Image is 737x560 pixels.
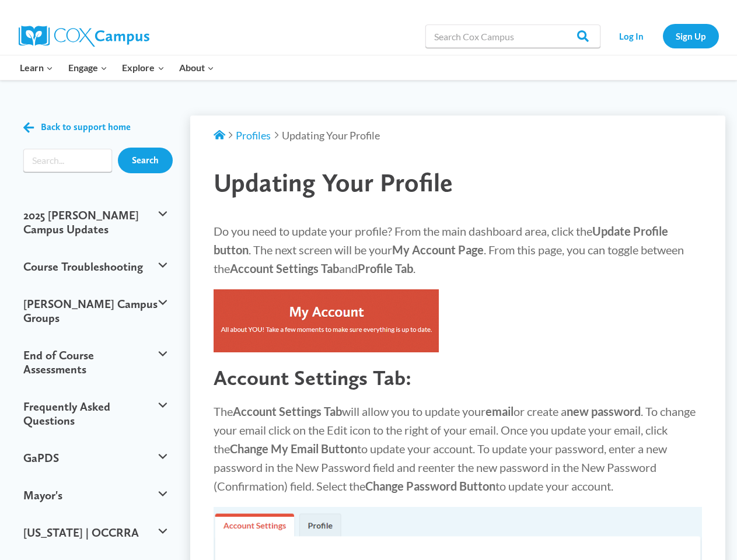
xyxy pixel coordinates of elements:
button: [US_STATE] | OCCRRA [18,514,173,551]
strong: email [485,404,514,418]
input: Search Cox Campus [425,24,600,48]
strong: Profile Tab [358,261,413,275]
button: 2025 [PERSON_NAME] Campus Updates [18,197,173,248]
input: Search input [23,149,112,172]
span: Updating Your Profile [282,129,380,142]
form: Search form [23,149,112,172]
strong: Account Settings Tab [230,261,339,275]
strong: Change Password Button [365,479,495,493]
input: Search [118,148,173,173]
strong: My Account Page [392,243,484,257]
button: Child menu of Explore [115,55,172,80]
span: Back to support home [41,121,131,132]
img: Cox Campus [19,26,149,47]
p: Do you need to update your profile? From the main dashboard area, click the . The next screen wil... [214,222,702,278]
strong: Update Profile button [214,224,668,257]
nav: Secondary Navigation [606,24,719,48]
p: The will allow you to update your or create a . To change your email click on the Edit icon to th... [214,402,702,495]
a: Profiles [236,129,271,142]
span: Updating Your Profile [214,167,453,198]
a: Sign Up [663,24,719,48]
button: Child menu of Learn [13,55,61,80]
button: GaPDS [18,439,173,477]
strong: Button [321,442,357,456]
a: Back to support home [23,119,131,136]
button: End of Course Assessments [18,337,173,388]
button: Mayor's [18,477,173,514]
strong: Change My Email [230,442,319,456]
button: Child menu of About [172,55,222,80]
h2: Account Settings Tab: [214,365,702,390]
a: Support Home [214,129,225,142]
button: Course Troubleshooting [18,248,173,285]
strong: new password [567,404,641,418]
button: Child menu of Engage [61,55,115,80]
strong: Account Settings Tab [233,404,342,418]
button: [PERSON_NAME] Campus Groups [18,285,173,337]
a: Log In [606,24,657,48]
button: Frequently Asked Questions [18,388,173,439]
nav: Primary Navigation [13,55,222,80]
